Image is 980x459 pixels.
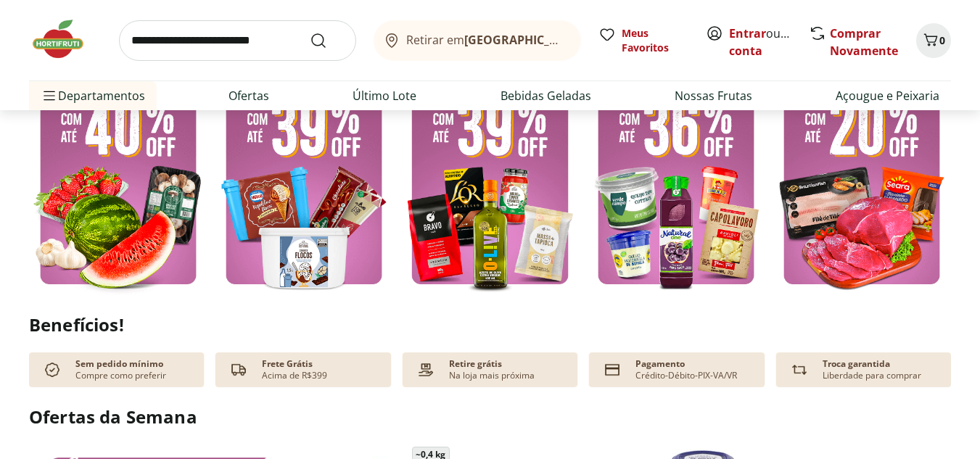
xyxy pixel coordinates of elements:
[449,370,535,381] p: Na loja mais próxima
[729,25,794,59] span: ou
[823,370,921,381] p: Liberdade para comprar
[29,315,951,335] h2: Benefícios!
[449,358,502,370] p: Retire grátis
[41,358,64,381] img: check
[41,78,58,113] button: Menu
[635,358,685,370] p: Pagamento
[622,26,688,55] span: Meus Favoritos
[215,57,393,295] img: sorvete
[228,87,269,104] a: Ofertas
[29,57,207,295] img: feira
[262,358,313,370] p: Frete Grátis
[501,87,591,104] a: Bebidas Geladas
[41,78,145,113] span: Departamentos
[227,358,250,381] img: truck
[635,370,737,381] p: Crédito-Débito-PIX-VA/VR
[400,57,579,295] img: mercearia
[916,23,951,58] button: Carrinho
[75,358,163,370] p: Sem pedido mínimo
[823,358,890,370] p: Troca garantida
[675,87,752,104] a: Nossas Frutas
[598,26,688,55] a: Meus Favoritos
[75,370,166,381] p: Compre como preferir
[262,370,327,381] p: Acima de R$399
[729,25,809,59] a: Criar conta
[414,358,437,381] img: payment
[29,405,951,429] h2: Ofertas da Semana
[464,32,709,48] b: [GEOGRAPHIC_DATA]/[GEOGRAPHIC_DATA]
[773,57,951,295] img: açougue
[788,358,811,381] img: Devolução
[374,20,581,61] button: Retirar em[GEOGRAPHIC_DATA]/[GEOGRAPHIC_DATA]
[119,20,356,61] input: search
[729,25,766,41] a: Entrar
[310,32,345,49] button: Submit Search
[587,57,765,295] img: resfriados
[353,87,416,104] a: Último Lote
[939,33,945,47] span: 0
[836,87,939,104] a: Açougue e Peixaria
[601,358,624,381] img: card
[830,25,898,59] a: Comprar Novamente
[406,33,567,46] span: Retirar em
[29,17,102,61] img: Hortifruti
